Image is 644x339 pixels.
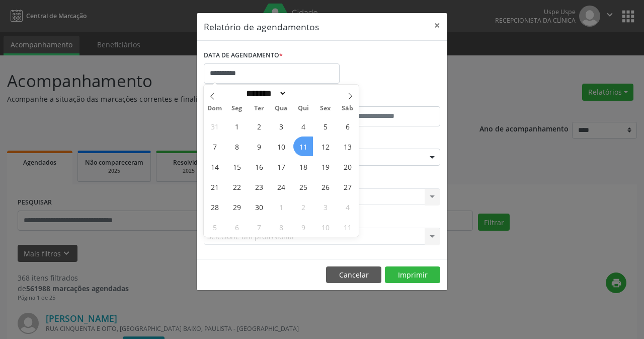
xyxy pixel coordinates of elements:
span: Setembro 2, 2025 [249,116,269,136]
span: Setembro 14, 2025 [205,157,224,176]
span: Outubro 8, 2025 [271,217,291,237]
span: Outubro 5, 2025 [205,217,224,237]
label: ATÉ [325,91,440,106]
span: Outubro 9, 2025 [293,217,313,237]
span: Setembro 6, 2025 [338,116,357,136]
span: Setembro 3, 2025 [271,116,291,136]
span: Qui [292,105,314,112]
span: Setembro 17, 2025 [271,157,291,176]
span: Setembro 25, 2025 [293,177,313,196]
span: Setembro 19, 2025 [315,157,335,176]
span: Setembro 21, 2025 [205,177,224,196]
span: Outubro 10, 2025 [315,217,335,237]
button: Close [427,13,447,38]
h5: Relatório de agendamentos [204,20,319,33]
span: Setembro 24, 2025 [271,177,291,196]
span: Setembro 11, 2025 [293,137,313,156]
span: Ter [248,105,270,112]
span: Outubro 6, 2025 [227,217,247,237]
span: Setembro 22, 2025 [227,177,247,196]
span: Dom [204,105,226,112]
span: Setembro 23, 2025 [249,177,269,196]
span: Setembro 8, 2025 [227,137,247,156]
span: Setembro 28, 2025 [205,197,224,217]
span: Setembro 13, 2025 [338,137,357,156]
button: Imprimir [385,266,440,284]
span: Outubro 11, 2025 [338,217,357,237]
span: Setembro 18, 2025 [293,157,313,176]
span: Setembro 12, 2025 [315,137,335,156]
span: Outubro 7, 2025 [249,217,269,237]
input: Year [287,88,320,99]
span: Setembro 16, 2025 [249,157,269,176]
span: Outubro 1, 2025 [271,197,291,217]
span: Setembro 4, 2025 [293,116,313,136]
span: Sáb [337,105,359,112]
button: Cancelar [326,266,381,284]
span: Outubro 3, 2025 [315,197,335,217]
span: Setembro 30, 2025 [249,197,269,217]
label: DATA DE AGENDAMENTO [204,48,283,63]
select: Month [243,88,287,99]
span: Setembro 20, 2025 [338,157,357,176]
span: Outubro 2, 2025 [293,197,313,217]
span: Setembro 9, 2025 [249,137,269,156]
span: Setembro 5, 2025 [315,116,335,136]
span: Setembro 7, 2025 [205,137,224,156]
span: Seg [226,105,248,112]
span: Setembro 15, 2025 [227,157,247,176]
span: Agosto 31, 2025 [205,116,224,136]
span: Setembro 26, 2025 [315,177,335,196]
span: Setembro 29, 2025 [227,197,247,217]
span: Setembro 10, 2025 [271,137,291,156]
span: Setembro 1, 2025 [227,116,247,136]
span: Sex [314,105,337,112]
span: Qua [270,105,292,112]
span: Setembro 27, 2025 [338,177,357,196]
span: Outubro 4, 2025 [338,197,357,217]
